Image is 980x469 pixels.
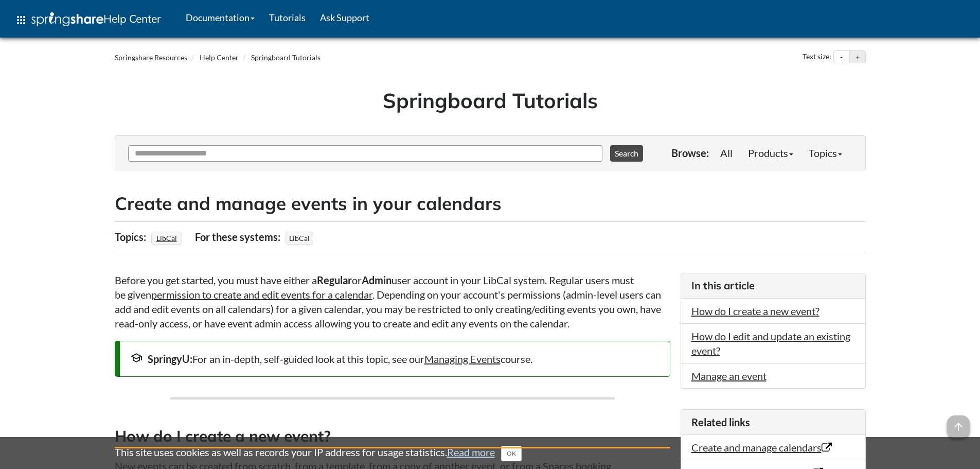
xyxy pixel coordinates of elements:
span: apps [15,14,27,26]
a: Documentation [179,5,262,30]
a: Help Center [200,53,239,62]
div: For these systems: [195,227,283,247]
a: How do I edit and update an existing event? [691,330,850,357]
button: Decrease text size [834,51,849,63]
h1: Springboard Tutorials [122,86,858,115]
a: Create and manage calendars [691,441,832,454]
span: school [130,352,142,364]
span: LibCal [286,232,313,245]
div: For an in-depth, self-guided look at this topic, see our course. [130,352,660,366]
div: This site uses cookies as well as records your IP address for usage statistics. [104,445,876,461]
a: Manage an event [691,370,767,382]
strong: Regular [317,274,352,286]
h3: How do I create a new event? [115,425,670,448]
strong: Admin [362,274,391,286]
h2: Create and manage events in your calendars [115,191,866,216]
span: Related links [691,416,750,428]
img: Springshare [31,12,103,26]
p: Browse: [671,146,709,160]
a: permission to create and edit events for a calendar [151,288,372,301]
div: Topics: [115,227,149,247]
a: Tutorials [262,5,313,30]
strong: SpringyU: [148,353,192,365]
a: Springshare Resources [115,53,187,62]
a: Managing Events [424,353,501,365]
a: Products [740,143,801,163]
span: arrow_upward [947,415,970,438]
a: arrow_upward [947,416,970,429]
p: Before you get started, you must have either a or user account in your LibCal system. Regular use... [115,273,670,331]
a: How do I create a new event? [691,305,819,317]
a: Ask Support [313,5,377,30]
h3: In this article [691,279,855,293]
button: Search [610,145,643,162]
div: Text size: [800,50,833,64]
a: LibCal [155,231,179,246]
a: All [712,143,740,163]
a: apps Help Center [8,5,168,36]
a: Topics [801,143,850,163]
button: Increase text size [850,51,865,63]
span: Help Center [103,12,161,25]
a: Springboard Tutorials [251,53,320,62]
